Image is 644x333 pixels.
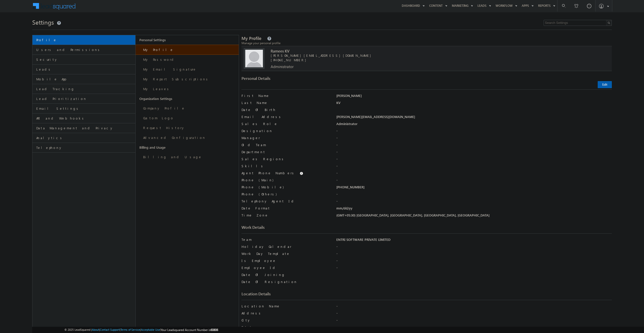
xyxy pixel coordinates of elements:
[136,55,239,65] a: My Password
[336,171,612,178] div: -
[32,65,135,74] a: Leads
[242,41,612,45] div: Manage your personal profile
[136,113,239,123] a: Custom Logo
[32,84,135,94] a: Lead Tracking
[271,49,567,53] span: Ramees KV
[136,94,239,103] a: Organization Settings
[336,100,612,107] div: KV
[242,178,327,182] label: Phone (Main)
[336,164,612,171] div: -
[271,64,294,69] span: Administrator
[92,328,99,331] a: About
[36,47,134,52] span: Users and Permissions
[136,74,239,84] a: My Report Subscriptions
[36,87,134,91] span: Lead Tracking
[64,327,218,332] span: © 2025 LeadSquared | | | | |
[242,129,327,133] label: Designation
[242,311,327,315] label: Address
[242,164,327,168] label: Skills
[32,94,135,104] a: Lead Prioritization
[336,318,612,325] div: -
[32,18,54,26] span: Settings
[36,77,134,81] span: Mobile App
[336,143,612,150] div: -
[36,96,134,101] span: Lead Prioritization
[32,55,135,65] a: Security
[242,35,261,41] span: My Profile
[336,122,612,129] div: Administrator
[242,325,327,329] label: State
[136,133,239,143] a: Advanced Configuration
[242,237,327,242] label: Team
[336,185,612,192] div: [PHONE_NUMBER]
[336,157,612,164] div: -
[36,57,134,62] span: Security
[161,328,218,332] span: Your Leadsquared Account Number is
[136,103,239,113] a: Company Profile
[136,152,239,162] a: Billing and Usage
[242,100,327,105] label: Last Name
[336,129,612,136] div: -
[242,122,327,126] label: Sales Role
[242,199,327,203] label: Telephony Agent Id
[336,93,612,100] div: [PERSON_NAME]
[242,225,422,232] div: Work Details
[36,106,134,111] span: Email Settings
[242,206,327,210] label: Date Format
[32,45,135,55] a: Users and Permissions
[242,93,327,98] label: First Name
[271,58,309,62] span: [PHONE_NUMBER]
[32,104,135,114] a: Email Settings
[242,272,327,277] label: Date Of Joining
[242,318,327,322] label: City
[336,265,612,272] div: -
[211,328,218,332] span: 60806
[336,311,612,318] div: -
[32,74,135,84] a: Mobile App
[136,65,239,74] a: My Email Signature
[336,150,612,157] div: -
[136,143,239,152] a: Billing and Usage
[336,136,612,143] div: -
[336,192,612,199] div: -
[242,251,327,256] label: Work Day Template
[242,157,327,161] label: Sales Regions
[598,81,612,88] button: Edit
[271,53,567,58] span: [PERSON_NAME][EMAIL_ADDRESS][DOMAIN_NAME]
[242,150,327,154] label: Department
[242,136,327,140] label: Manager
[336,251,612,258] div: -
[141,328,160,331] a: Acceptable Use
[36,67,134,72] span: Leads
[136,123,239,133] a: Request History
[336,237,612,244] div: ENTRI SOFTWARE PRIVATE LIMITED
[336,244,612,251] div: -
[242,244,327,249] label: Holiday Calendar
[120,328,140,331] a: Terms of Service
[242,280,327,284] label: Date Of Resignation
[32,123,135,133] a: Data Management and Privacy
[336,199,612,206] div: -
[242,292,422,299] div: Location Details
[36,38,134,42] span: Profile
[36,116,134,121] span: API and Webhooks
[336,213,612,220] div: (GMT+05:30) [GEOGRAPHIC_DATA], [GEOGRAPHIC_DATA], [GEOGRAPHIC_DATA], [GEOGRAPHIC_DATA]
[32,133,135,143] a: Analytics
[36,126,134,130] span: Data Management and Privacy
[242,107,327,112] label: Date Of Birth
[242,115,327,119] label: Email Address
[544,20,612,26] input: Search Settings
[242,171,296,175] label: Agent Phone Numbers
[32,35,135,45] a: Profile
[242,192,327,196] label: Phone (Others)
[136,35,239,45] a: Personal Settings
[100,328,120,331] a: Contact Support
[336,115,612,122] div: [PERSON_NAME][EMAIL_ADDRESS][DOMAIN_NAME]
[336,325,612,332] div: -
[242,185,284,189] label: Phone (Mobile)
[136,45,239,55] a: My Profile
[242,304,327,308] label: Location Name
[336,178,612,185] div: -
[32,143,135,153] a: Telephony
[242,213,327,217] label: Time Zone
